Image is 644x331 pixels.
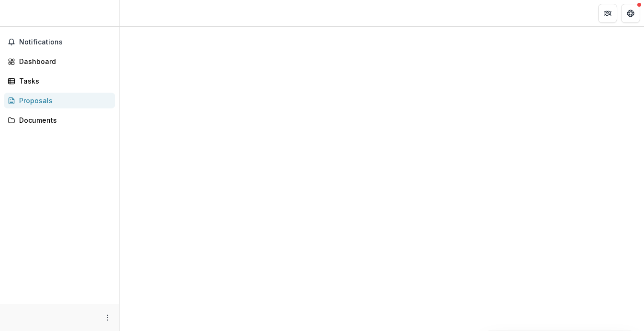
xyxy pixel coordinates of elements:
[598,4,617,23] button: Partners
[19,76,108,86] div: Tasks
[621,4,640,23] button: Get Help
[4,93,115,108] a: Proposals
[4,34,115,50] button: Notifications
[19,115,108,125] div: Documents
[19,56,108,66] div: Dashboard
[102,312,113,323] button: More
[19,96,108,106] div: Proposals
[4,73,115,89] a: Tasks
[19,38,111,46] span: Notifications
[4,112,115,128] a: Documents
[4,53,115,69] a: Dashboard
